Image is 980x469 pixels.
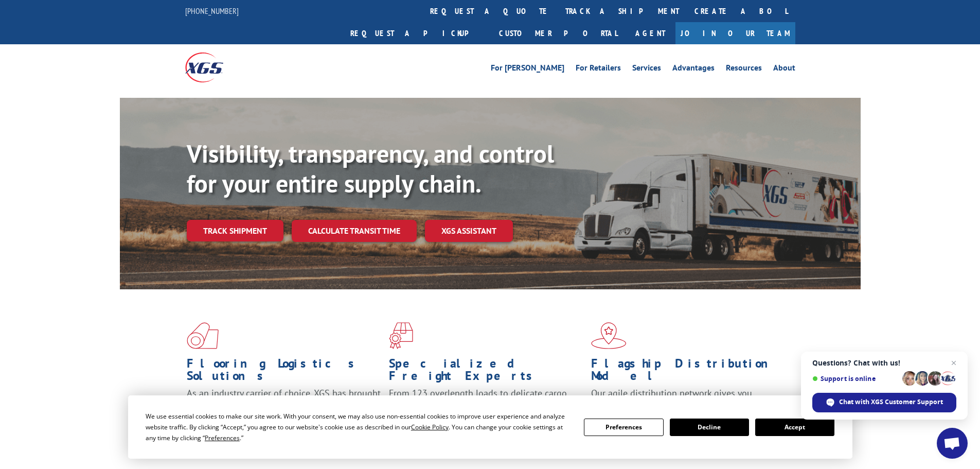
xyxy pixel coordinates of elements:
b: Visibility, transparency, and control for your entire supply chain. [187,137,554,199]
span: As an industry carrier of choice, XGS has brought innovation and dedication to flooring logistics... [187,387,381,424]
button: Accept [755,419,834,436]
button: Preferences [584,419,663,436]
span: Support is online [812,375,899,383]
a: Open chat [937,428,968,459]
button: Decline [670,419,749,436]
a: Customer Portal [491,22,625,44]
p: From 123 overlength loads to delicate cargo, our experienced staff knows the best way to move you... [389,387,583,433]
a: About [773,64,795,75]
div: Cookie Consent Prompt [128,395,852,459]
a: Calculate transit time [292,220,417,242]
img: xgs-icon-focused-on-flooring-red [389,322,413,349]
a: Agent [625,22,675,44]
span: Chat with XGS Customer Support [839,397,943,407]
a: XGS ASSISTANT [425,220,513,242]
span: Questions? Chat with us! [812,359,956,367]
h1: Specialized Freight Experts [389,357,583,387]
span: Our agile distribution network gives you nationwide inventory management on demand. [591,387,780,411]
h1: Flooring Logistics Solutions [187,357,381,387]
a: Services [632,64,661,75]
div: We use essential cookies to make our site work. With your consent, we may also use non-essential ... [146,411,572,443]
img: xgs-icon-total-supply-chain-intelligence-red [187,322,219,349]
a: For [PERSON_NAME] [491,64,564,75]
a: Track shipment [187,220,283,241]
a: For Retailers [576,64,621,75]
h1: Flagship Distribution Model [591,357,786,387]
a: [PHONE_NUMBER] [185,6,239,16]
span: Cookie Policy [411,423,449,431]
img: xgs-icon-flagship-distribution-model-red [591,322,627,349]
a: Request a pickup [343,22,491,44]
a: Join Our Team [675,22,795,44]
span: Chat with XGS Customer Support [812,393,956,412]
a: Resources [726,64,762,75]
a: Advantages [672,64,715,75]
span: Preferences [205,433,240,442]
